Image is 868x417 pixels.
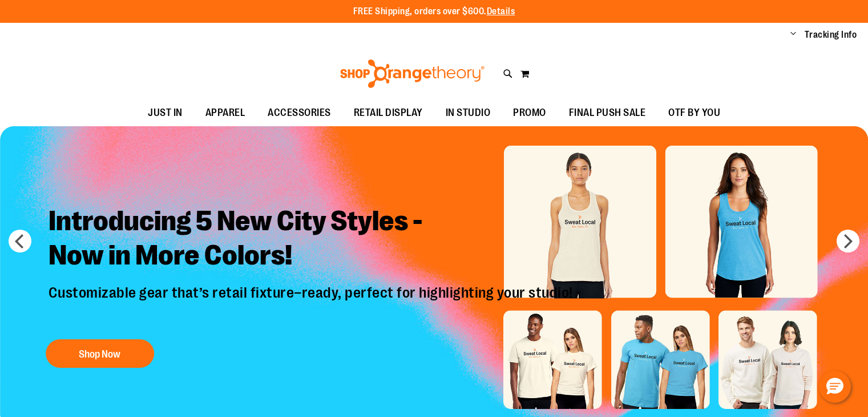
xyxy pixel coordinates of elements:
[136,100,194,126] a: JUST IN
[446,100,491,126] span: IN STUDIO
[9,230,31,252] button: prev
[342,100,434,126] a: RETAIL DISPLAY
[819,371,851,403] button: Hello, have a question? Let’s chat.
[268,100,331,126] span: ACCESSORIES
[837,230,859,252] button: next
[256,100,342,126] a: ACCESSORIES
[657,100,732,126] a: OTF BY YOU
[569,100,646,126] span: FINAL PUSH SALE
[46,339,154,368] button: Shop Now
[805,29,857,41] a: Tracking Info
[502,100,558,126] a: PROMO
[205,100,245,126] span: APPAREL
[513,100,546,126] span: PROMO
[148,100,183,126] span: JUST IN
[338,59,486,88] img: Shop Orangetheory
[40,195,584,284] h2: Introducing 5 New City Styles - Now in More Colors!
[668,100,720,126] span: OTF BY YOU
[354,100,423,126] span: RETAIL DISPLAY
[353,5,515,18] p: FREE Shipping, orders over $600.
[194,100,257,126] a: APPAREL
[434,100,502,126] a: IN STUDIO
[487,6,515,17] a: Details
[558,100,657,126] a: FINAL PUSH SALE
[40,284,584,327] p: Customizable gear that’s retail fixture–ready, perfect for highlighting your studio!
[790,29,796,41] button: Account menu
